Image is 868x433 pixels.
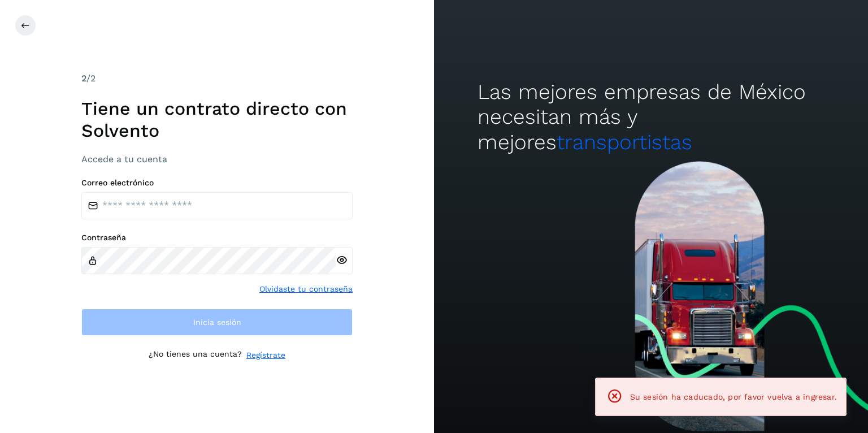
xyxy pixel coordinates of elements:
button: Inicia sesión [81,309,353,336]
a: Olvidaste tu contraseña [259,283,353,295]
span: Su sesión ha caducado, por favor vuelva a ingresar. [630,392,837,401]
div: /2 [81,72,353,85]
h3: Accede a tu cuenta [81,154,353,164]
h1: Tiene un contrato directo con Solvento [81,98,353,141]
p: ¿No tienes una cuenta? [149,349,242,361]
h2: Las mejores empresas de México necesitan más y mejores [478,80,824,155]
span: Inicia sesión [193,318,241,326]
span: transportistas [557,130,692,154]
label: Contraseña [81,233,353,243]
span: 2 [81,73,86,84]
label: Correo electrónico [81,178,353,188]
a: Regístrate [246,349,285,361]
